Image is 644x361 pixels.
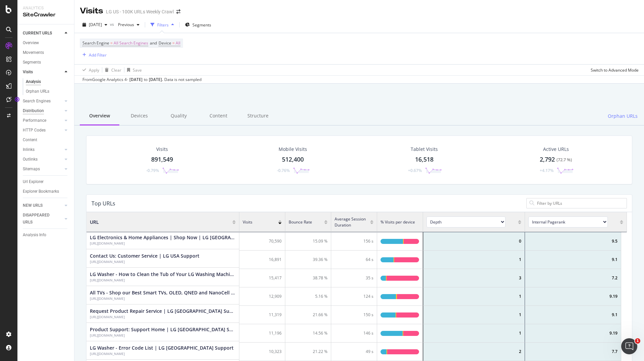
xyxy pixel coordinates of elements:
div: Url Explorer [23,178,44,185]
div: Visits [156,146,168,153]
button: Segments [182,19,214,30]
button: Clear [102,65,121,75]
a: Performance [23,117,63,124]
a: Search Engines [23,98,63,105]
div: NEW URLS [23,202,43,209]
a: Orphan URLs [26,88,69,95]
div: Switch to Advanced Mode [591,67,639,73]
div: 1 [423,251,525,269]
div: 150 s [331,306,377,324]
span: Visits [243,219,252,225]
span: Previous [115,22,134,27]
div: Content [23,137,37,144]
div: Movements [23,49,44,56]
div: 64 s [331,251,377,269]
div: LG Washer - How to Clean the Tub of Your LG Washing Machine | LG USA Support [90,271,236,278]
div: Explorer Bookmarks [23,188,59,195]
a: Url Explorer [23,178,69,185]
div: DISAPPEARED URLS [23,212,57,226]
span: and [150,40,157,46]
div: Inlinks [23,146,35,153]
div: 512,400 [282,155,304,164]
div: 7.2 [525,269,621,287]
div: Outlinks [23,156,38,163]
div: 9.1 [525,251,621,269]
div: 21.22 % [285,343,331,361]
a: CURRENT URLS [23,30,63,37]
div: Sitemaps [23,166,40,173]
button: Add Filter [80,51,107,59]
div: Analytics [23,5,69,11]
div: 156 s [331,232,377,251]
span: Average Session Duration [335,216,367,228]
div: 16,891 [239,251,285,269]
div: 14.56 % [285,324,331,343]
div: Overview [80,107,119,125]
a: Overview [23,39,69,47]
div: LG Washer - How to Clean the Tub of Your LG Washing Machine | LG USA Support [90,278,236,282]
a: Explorer Bookmarks [23,188,69,195]
div: Content [198,107,238,125]
a: Analysis [26,78,69,85]
span: URL [90,219,99,225]
div: [DATE] . [149,77,163,83]
div: LG Electronics & Home Appliances | Shop Now | LG USA [90,241,236,246]
div: Search Engines [23,98,51,105]
div: Contact Us: Customer Service | LG USA Support [90,259,199,264]
div: Segments [23,59,41,66]
div: 11,196 [239,324,285,343]
div: Visits [23,69,33,76]
div: CURRENT URLS [23,30,52,37]
div: All TVs - Shop our Best Smart TVs, OLED, QNED and NanoCell TVs | LG USA [90,289,236,296]
div: 15,417 [239,269,285,287]
a: DISAPPEARED URLS [23,212,63,226]
div: +4.17% [540,168,553,173]
div: Quality [159,107,198,125]
div: -0.76% [277,168,290,173]
div: LG Washer - Error Code List | LG USA Support [90,345,234,351]
div: Save [133,67,142,73]
div: Visits [80,5,103,17]
iframe: Intercom live chat [621,338,637,354]
a: Movements [23,49,69,56]
div: Tablet Visits [411,146,438,153]
div: Top URLs [92,200,115,207]
div: 0 [423,232,525,251]
div: LG Electronics & Home Appliances | Shop Now | LG USA [90,234,236,241]
div: Request Product Repair Service | LG USA Support [90,308,236,314]
button: Switch to Advanced Mode [588,65,639,75]
div: All TVs - Shop our Best Smart TVs, OLED, QNED and NanoCell TVs | LG USA [90,296,236,301]
a: HTTP Codes [23,127,63,134]
button: Apply [80,65,99,75]
div: 2 [423,343,525,361]
button: [DATE] [80,19,110,30]
div: [DATE] [129,77,142,83]
div: 1 [423,324,525,343]
div: Product Support: Support Home | LG USA Support [90,333,236,338]
div: Request Product Repair Service | LG USA Support [90,314,236,319]
div: Mobile Visits [279,146,307,153]
div: Filters [157,22,169,28]
div: 1 [423,287,525,306]
div: -0.79% [146,168,159,173]
span: % Visits per device [380,219,415,225]
div: 35 s [331,269,377,287]
a: Content [23,137,69,144]
div: 15.09 % [285,232,331,251]
div: Analysis [26,78,41,85]
a: Analysis Info [23,232,69,239]
div: 891,549 [151,155,173,164]
span: vs [110,21,115,27]
button: Save [124,65,142,75]
a: Distribution [23,107,63,114]
div: 12,909 [239,287,285,306]
div: ( 72.7 % ) [557,157,572,163]
div: 146 s [331,324,377,343]
div: 10,323 [239,343,285,361]
div: 7.7 [525,343,621,361]
div: LG US - 100K URLs Weekly Crawl [106,8,174,15]
span: = [110,40,113,46]
span: 1 [635,338,640,344]
div: Orphan URLs [26,88,49,95]
div: Devices [119,107,159,125]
